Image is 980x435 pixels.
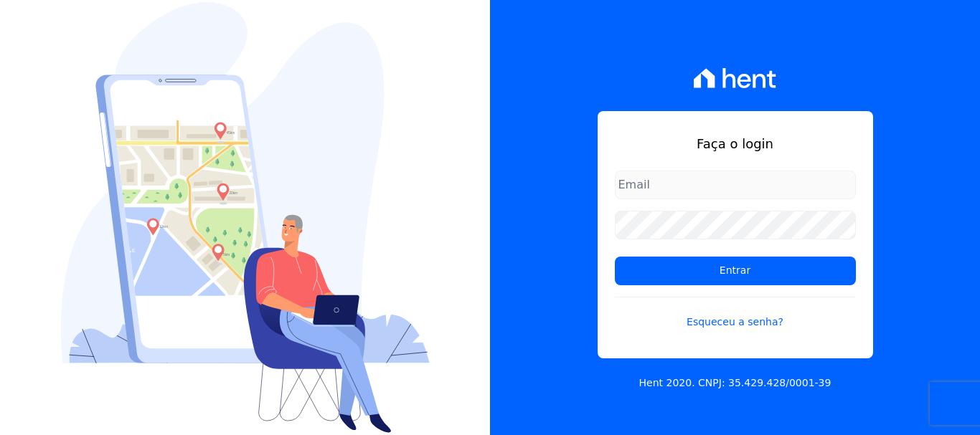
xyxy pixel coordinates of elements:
[615,297,856,330] a: Esqueceu a senha?
[615,134,856,153] h1: Faça o login
[615,171,856,199] input: Email
[61,2,430,433] img: Login
[615,257,856,285] input: Entrar
[639,376,831,391] p: Hent 2020. CNPJ: 35.429.428/0001-39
